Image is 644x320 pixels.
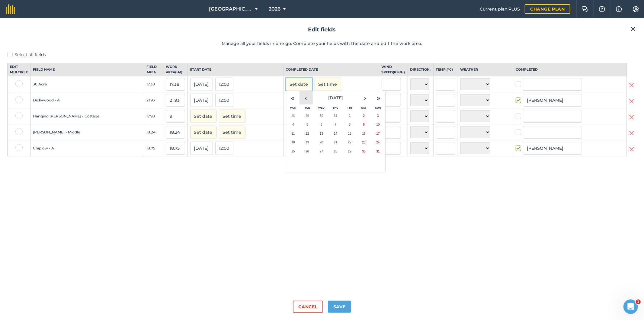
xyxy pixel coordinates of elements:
th: Start date [187,63,283,76]
label: Select all fields [7,52,637,58]
img: fieldmargin Logo [6,4,15,14]
abbr: 24 August 2025 [376,141,380,144]
button: 26 August 2025 [300,147,314,156]
abbr: 3 August 2025 [377,114,379,117]
th: Direction: [408,63,433,76]
abbr: 10 August 2025 [376,123,380,126]
abbr: 31 August 2025 [376,150,380,153]
button: 6 August 2025 [314,120,328,129]
button: 11 August 2025 [286,129,300,138]
button: 15 August 2025 [343,129,357,138]
span: 2026 [269,5,280,13]
abbr: 25 August 2025 [291,150,295,153]
td: 21.93 [144,92,163,108]
abbr: 8 August 2025 [349,123,351,126]
button: 12:00 [215,142,233,155]
abbr: 30 July 2025 [320,114,323,117]
span: [GEOGRAPHIC_DATA] [209,5,253,13]
th: Field Area [144,63,163,76]
abbr: 21 August 2025 [334,141,337,144]
button: 28 August 2025 [328,147,343,156]
img: Two speech bubbles overlapping with the left bubble in the forefront [582,6,589,12]
button: Set time [315,78,341,91]
button: 10 August 2025 [371,120,385,129]
th: Work area ( Ha ) [163,63,187,76]
button: 18 August 2025 [286,138,300,147]
button: 30 July 2025 [314,111,328,120]
button: 29 August 2025 [343,147,357,156]
iframe: Intercom live chat [623,299,638,314]
img: A question mark icon [598,6,606,12]
button: Set date [286,78,312,91]
button: 28 July 2025 [286,111,300,120]
abbr: 27 August 2025 [320,150,323,153]
abbr: 5 August 2025 [306,123,308,126]
button: 9 August 2025 [357,120,371,129]
button: » [372,91,385,104]
button: 22 August 2025 [343,138,357,147]
img: svg+xml;base64,PHN2ZyB4bWxucz0iaHR0cDovL3d3dy53My5vcmcvMjAwMC9zdmciIHdpZHRoPSIyMiIgaGVpZ2h0PSIzMC... [629,114,634,121]
abbr: 28 August 2025 [334,150,337,153]
abbr: 4 August 2025 [292,123,294,126]
abbr: 22 August 2025 [348,141,351,144]
abbr: Tuesday [305,106,310,109]
button: Set date [190,126,216,139]
button: 1 August 2025 [343,111,357,120]
button: 13 August 2025 [314,129,328,138]
abbr: Sunday [375,106,381,109]
abbr: Wednesday [318,106,325,109]
td: Hanging [PERSON_NAME] - Cottage [30,108,144,124]
button: 19 August 2025 [300,138,314,147]
td: 17.98 [144,108,163,124]
abbr: 1 August 2025 [349,114,351,117]
abbr: 6 August 2025 [321,123,322,126]
button: 25 August 2025 [286,147,300,156]
abbr: 23 August 2025 [362,141,366,144]
p: Manage all your fields in one go. Complete your fields with the date and edit the work area. [7,40,637,47]
abbr: Monday [290,106,296,109]
abbr: 11 August 2025 [291,132,295,135]
img: svg+xml;base64,PHN2ZyB4bWxucz0iaHR0cDovL3d3dy53My5vcmcvMjAwMC9zdmciIHdpZHRoPSIyMiIgaGVpZ2h0PSIzMC... [629,146,634,153]
button: › [359,91,372,104]
abbr: 14 August 2025 [334,132,337,135]
th: Weather [458,63,513,76]
th: Completed [513,63,627,76]
button: 20 August 2025 [314,138,328,147]
button: « [286,91,300,104]
span: Current plan : PLUS [480,6,520,12]
button: 4 August 2025 [286,120,300,129]
button: 8 August 2025 [343,120,357,129]
button: 5 August 2025 [300,120,314,129]
button: 24 August 2025 [371,138,385,147]
td: Chiplow - A [30,140,144,156]
abbr: 30 August 2025 [362,150,366,153]
button: 12 August 2025 [300,129,314,138]
th: Field name [30,63,144,76]
img: svg+xml;base64,PHN2ZyB4bWxucz0iaHR0cDovL3d3dy53My5vcmcvMjAwMC9zdmciIHdpZHRoPSIyMiIgaGVpZ2h0PSIzMC... [629,98,634,105]
button: ‹ [300,91,313,104]
td: 18.24 [144,124,163,140]
th: Temp. ( ° C ) [433,63,458,76]
a: Change plan [525,4,570,14]
button: [DATE] [190,94,213,107]
abbr: 20 August 2025 [320,141,323,144]
button: Save [328,301,351,313]
abbr: 26 August 2025 [306,150,309,153]
abbr: Saturday [361,106,367,109]
button: [DATE] [313,91,359,104]
button: [DATE] [190,142,213,155]
abbr: 9 August 2025 [363,123,365,126]
abbr: 7 August 2025 [335,123,337,126]
abbr: 29 July 2025 [306,114,309,117]
button: 27 August 2025 [314,147,328,156]
button: 21 August 2025 [328,138,343,147]
abbr: Thursday [333,106,338,109]
button: Set time [219,110,245,123]
button: 30 August 2025 [357,147,371,156]
td: 17.38 [144,76,163,92]
button: 17 August 2025 [371,129,385,138]
button: 31 August 2025 [371,147,385,156]
button: 12:00 [215,78,233,91]
img: svg+xml;base64,PHN2ZyB4bWxucz0iaHR0cDovL3d3dy53My5vcmcvMjAwMC9zdmciIHdpZHRoPSIyMiIgaGVpZ2h0PSIzMC... [630,25,636,33]
button: Cancel [293,301,323,313]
